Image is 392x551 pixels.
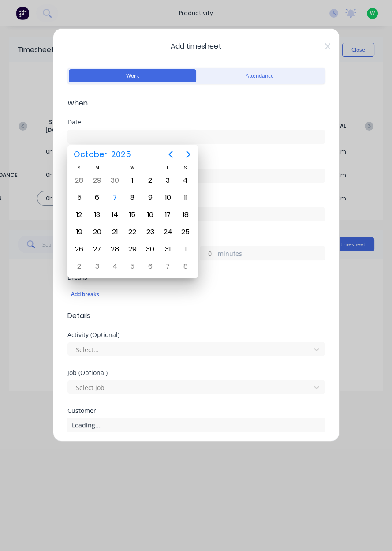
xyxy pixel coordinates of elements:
[90,260,104,273] div: Monday, November 3, 2025
[179,260,192,273] div: Saturday, November 8, 2025
[108,260,121,273] div: Tuesday, November 4, 2025
[67,418,325,431] div: Loading...
[90,225,104,239] div: Monday, October 20, 2025
[67,408,325,414] div: Customer
[67,370,325,376] div: Job (Optional)
[161,191,175,204] div: Friday, October 10, 2025
[106,164,123,172] div: T
[67,311,325,321] span: Details
[144,260,157,273] div: Thursday, November 6, 2025
[67,98,325,109] span: When
[162,146,179,163] button: Previous page
[179,191,192,204] div: Saturday, October 11, 2025
[73,260,86,273] div: Sunday, November 2, 2025
[71,164,88,172] div: S
[161,174,175,187] div: Friday, October 3, 2025
[161,225,175,239] div: Friday, October 24, 2025
[177,164,194,172] div: S
[68,146,137,162] button: October2025
[90,243,104,256] div: Monday, October 27, 2025
[126,208,139,221] div: Wednesday, October 15, 2025
[73,208,86,221] div: Sunday, October 12, 2025
[73,174,86,187] div: Sunday, September 28, 2025
[67,41,325,52] span: Add timesheet
[109,146,133,162] span: 2025
[88,164,106,172] div: M
[73,191,86,204] div: Sunday, October 5, 2025
[179,208,192,221] div: Saturday, October 18, 2025
[90,174,104,187] div: Monday, September 29, 2025
[218,249,325,260] label: minutes
[73,225,86,239] div: Sunday, October 19, 2025
[161,208,175,221] div: Friday, October 17, 2025
[196,69,324,82] button: Attendance
[67,274,325,281] div: Breaks
[144,208,157,221] div: Thursday, October 16, 2025
[72,146,109,162] span: October
[108,208,121,221] div: Tuesday, October 14, 2025
[161,243,175,256] div: Friday, October 31, 2025
[67,332,325,338] div: Activity (Optional)
[144,225,157,239] div: Thursday, October 23, 2025
[179,146,197,163] button: Next page
[126,191,139,204] div: Wednesday, October 8, 2025
[126,174,139,187] div: Wednesday, October 1, 2025
[90,208,104,221] div: Monday, October 13, 2025
[108,191,121,204] div: Today, Tuesday, October 7, 2025
[108,225,121,239] div: Tuesday, October 21, 2025
[179,243,192,256] div: Saturday, November 1, 2025
[123,164,141,172] div: W
[73,243,86,256] div: Sunday, October 26, 2025
[141,164,159,172] div: T
[67,119,325,125] div: Date
[126,225,139,239] div: Wednesday, October 22, 2025
[69,69,196,82] button: Work
[108,243,121,256] div: Tuesday, October 28, 2025
[144,174,157,187] div: Thursday, October 2, 2025
[144,191,157,204] div: Thursday, October 9, 2025
[179,174,192,187] div: Saturday, October 4, 2025
[126,260,139,273] div: Wednesday, November 5, 2025
[144,243,157,256] div: Thursday, October 30, 2025
[108,174,121,187] div: Tuesday, September 30, 2025
[200,247,216,260] input: 0
[126,243,139,256] div: Wednesday, October 29, 2025
[90,191,104,204] div: Monday, October 6, 2025
[71,289,321,300] div: Add breaks
[161,260,175,273] div: Friday, November 7, 2025
[179,225,192,239] div: Saturday, October 25, 2025
[159,164,177,172] div: F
